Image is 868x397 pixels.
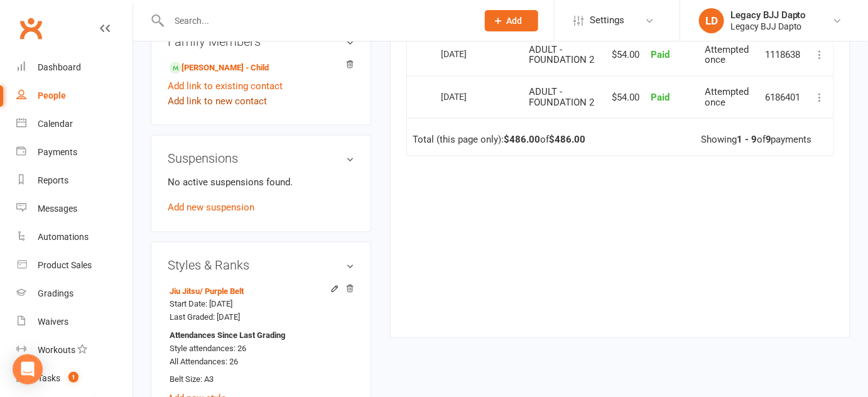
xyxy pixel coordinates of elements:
[705,44,749,66] span: Attempted once
[168,94,267,109] a: Add link to new contact
[705,86,749,108] span: Attempted once
[38,175,68,185] div: Reports
[16,166,133,195] a: Reports
[38,345,75,355] div: Workouts
[16,251,133,280] a: Product Sales
[529,44,594,66] span: ADULT - FOUNDATION 2
[16,82,133,110] a: People
[766,134,771,146] strong: 9
[16,53,133,82] a: Dashboard
[68,372,79,383] span: 1
[602,76,645,119] td: $54.00
[38,288,73,298] div: Gradings
[170,300,232,309] span: Start Date: [DATE]
[168,79,283,94] a: Add link to existing contact
[168,35,354,48] h3: Family Members
[760,76,807,119] td: 6186401
[529,86,594,108] span: ADULT - FOUNDATION 2
[38,62,81,72] div: Dashboard
[170,375,214,384] span: Belt Size: A3
[16,308,133,336] a: Waivers
[441,44,499,63] div: [DATE]
[13,354,43,384] div: Open Intercom Messenger
[15,13,46,44] a: Clubworx
[38,119,73,129] div: Calendar
[168,175,354,190] p: No active suspensions found.
[651,92,670,103] span: Paid
[38,204,77,214] div: Messages
[737,134,757,146] strong: 1 - 9
[200,287,244,296] span: / Purple Belt
[413,135,585,146] div: Total (this page only): of
[16,280,133,308] a: Gradings
[38,90,66,101] div: People
[168,152,354,166] h3: Suspensions
[168,202,254,214] a: Add new suspension
[38,232,89,242] div: Automations
[549,134,585,146] strong: $486.00
[699,8,724,33] div: LD
[485,10,538,31] button: Add
[16,364,133,393] a: Tasks 1
[170,357,238,367] span: All Attendances: 26
[730,21,806,32] div: Legacy BJJ Dapto
[170,313,240,322] span: Last Graded: [DATE]
[165,12,469,30] input: Search...
[170,344,246,354] span: Style attendances: 26
[16,223,133,251] a: Automations
[651,49,670,60] span: Paid
[504,134,540,146] strong: $486.00
[701,135,812,146] div: Showing of payments
[170,287,244,296] a: Jiu Jitsu
[38,260,92,270] div: Product Sales
[38,373,60,383] div: Tasks
[441,87,499,106] div: [DATE]
[170,62,269,75] a: [PERSON_NAME] - Child
[507,16,523,26] span: Add
[16,138,133,166] a: Payments
[16,110,133,138] a: Calendar
[16,336,133,364] a: Workouts
[168,259,354,273] h3: Styles & Ranks
[760,33,807,76] td: 1118638
[602,33,645,76] td: $54.00
[590,6,624,35] span: Settings
[38,317,68,327] div: Waivers
[730,9,806,21] div: Legacy BJJ Dapto
[170,330,285,343] strong: Attendances Since Last Grading
[38,147,77,157] div: Payments
[16,195,133,223] a: Messages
